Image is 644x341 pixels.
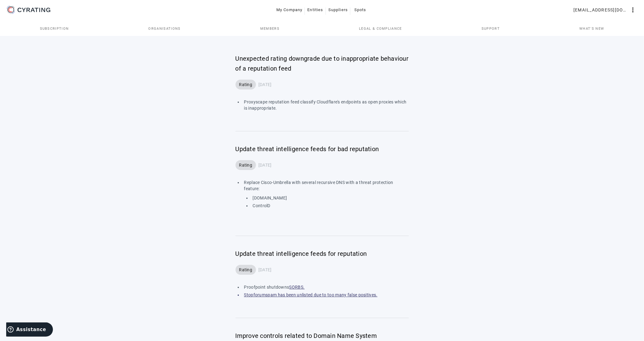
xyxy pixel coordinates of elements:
[258,162,272,168] time: [DATE]
[242,99,409,111] li: Proxyscape reputation feed classify Cloudflare's endpoints as open proxies which is inappropriate.
[239,267,253,273] span: Rating
[242,284,409,290] li: Proofpoint shutdowns
[40,27,69,30] span: Subscription
[629,6,637,14] mat-icon: more_vert
[236,54,409,73] h2: Unexpected rating downgrade due to inappropriate behaviour of a reputation feed
[148,27,180,30] span: Organisations
[354,5,366,15] span: Spots
[326,4,350,15] button: Suppliers
[258,81,272,88] time: [DATE]
[260,27,279,30] span: Members
[18,8,50,12] g: CYRATING
[276,5,303,15] span: My Company
[359,27,402,30] span: Legal & Compliance
[251,195,409,201] li: [DOMAIN_NAME]
[305,4,326,15] button: Entities
[258,267,272,273] time: [DATE]
[274,4,305,15] button: My Company
[239,162,253,168] span: Rating
[328,5,348,15] span: Suppliers
[482,27,500,30] span: Support
[239,81,253,88] span: Rating
[289,285,305,290] a: SORBS.
[236,249,409,259] h2: Update threat intelligence feeds for reputation
[6,322,53,338] iframe: Ouvre un widget dans lequel vous pouvez trouver plus d’informations
[573,5,629,15] span: [EMAIL_ADDRESS][DOMAIN_NAME]
[307,5,323,15] span: Entities
[350,4,370,15] button: Spots
[242,292,409,298] a: Stopforumspam has been unlisted due to too many false positives.
[242,179,409,216] li: Replace Cisco-Umbrella with several recursive DNS with a threat protection feature:
[236,331,409,341] h2: Improve controls related to Domain Name System
[571,4,639,15] button: [EMAIL_ADDRESS][DOMAIN_NAME]
[236,144,409,154] h2: Update threat intelligence feeds for bad reputation
[251,203,409,209] li: ControlD
[579,27,604,30] span: What's new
